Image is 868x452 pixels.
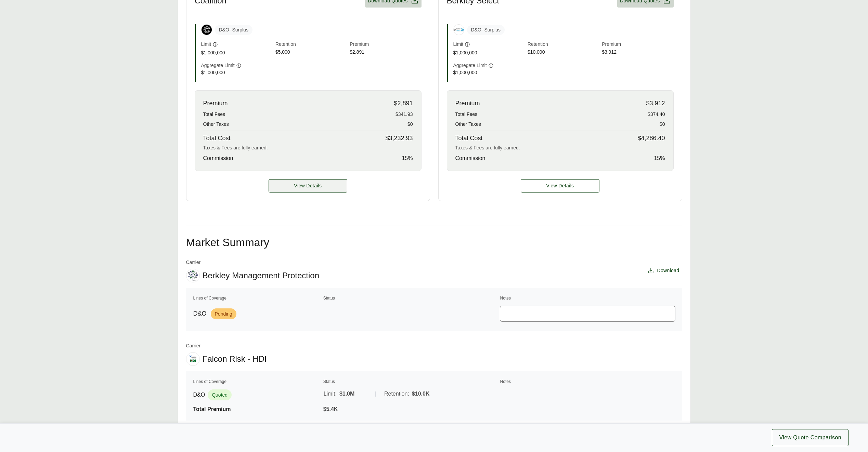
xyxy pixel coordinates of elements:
[215,25,252,35] span: D&O - Surplus
[384,390,409,398] span: Retention:
[294,182,322,189] span: View Details
[454,25,464,35] img: Berkley Select
[203,354,267,364] span: Falcon Risk - HDI
[193,309,207,318] span: D&O
[193,391,205,399] span: D&O
[455,134,483,143] span: Total Cost
[324,390,337,398] span: Limit:
[203,99,228,108] span: Premium
[203,111,225,118] span: Total Fees
[637,134,665,143] span: $4,286.40
[275,49,347,56] span: $5,000
[500,295,675,302] th: Notes
[186,259,320,266] span: Carrier
[455,144,665,151] div: Taxes & Fees are fully earned.
[201,49,273,56] span: $1,000,000
[648,111,665,118] span: $374.40
[453,49,525,56] span: $1,000,000
[385,134,413,143] span: $3,232.93
[193,295,322,302] th: Lines of Coverage
[193,406,231,412] span: Total Premium
[269,179,347,192] button: View Details
[193,378,322,385] th: Lines of Coverage
[453,41,464,48] span: Limit
[208,389,232,400] span: Quoted
[779,434,841,442] span: View Quote Comparison
[455,121,481,128] span: Other Taxes
[528,49,599,56] span: $10,000
[203,121,229,128] span: Other Taxes
[646,99,665,108] span: $3,912
[602,41,673,49] span: Premium
[455,111,478,118] span: Total Fees
[375,391,376,397] span: |
[323,295,498,302] th: Status
[202,25,212,35] img: Coalition
[453,69,525,76] span: $1,000,000
[528,41,599,49] span: Retention
[186,355,199,363] img: Falcon Risk - HDI
[645,264,682,277] button: Download
[201,69,273,76] span: $1,000,000
[323,378,498,385] th: Status
[203,154,233,162] span: Commission
[772,429,848,446] button: View Quote Comparison
[455,154,485,162] span: Commission
[657,267,679,274] span: Download
[500,378,675,385] th: Notes
[412,390,430,398] span: $10.0K
[546,182,574,189] span: View Details
[350,41,421,49] span: Premium
[201,62,235,69] span: Aggregate Limit
[396,111,413,118] span: $341.93
[654,154,665,162] span: 15 %
[201,41,211,48] span: Limit
[275,41,347,49] span: Retention
[186,237,682,248] h2: Market Summary
[455,99,480,108] span: Premium
[602,49,673,56] span: $3,912
[186,269,199,282] img: Berkley Management Protection
[186,342,267,349] span: Carrier
[350,49,421,56] span: $2,891
[467,25,505,35] span: D&O - Surplus
[394,99,413,108] span: $2,891
[203,144,413,151] div: Taxes & Fees are fully earned.
[339,390,354,398] span: $1.0M
[203,134,231,143] span: Total Cost
[269,179,347,192] a: Coalition details
[323,406,338,412] span: $5.4K
[521,179,599,192] button: View Details
[660,121,665,128] span: $0
[203,270,320,281] span: Berkley Management Protection
[407,121,413,128] span: $0
[453,62,487,69] span: Aggregate Limit
[211,308,236,319] span: Pending
[521,179,599,192] a: Berkley Select details
[402,154,413,162] span: 15 %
